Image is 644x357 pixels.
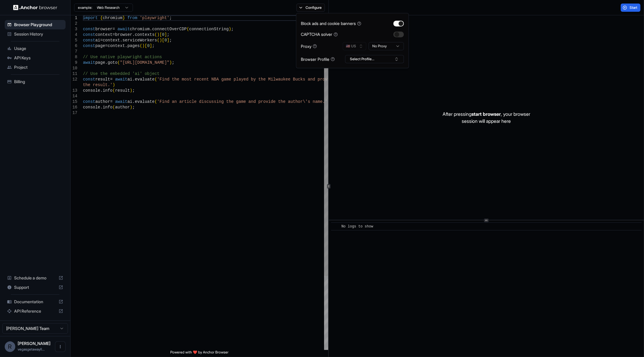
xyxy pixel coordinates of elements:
[150,43,152,48] span: ]
[14,46,63,51] span: Usage
[83,32,95,37] span: const
[13,5,57,10] img: Anchor Logo
[301,56,335,62] div: Browser Profile
[14,64,63,70] span: Project
[132,77,135,82] span: .
[83,83,113,87] span: the result.'
[5,283,66,292] div: Support
[83,99,95,104] span: const
[103,38,120,43] span: context
[14,284,56,290] span: Support
[115,105,130,110] span: author
[110,77,112,82] span: =
[105,43,108,48] span: =
[71,54,77,60] div: 8
[71,99,77,105] div: 15
[83,43,95,48] span: const
[162,32,164,37] span: 0
[5,44,66,53] div: Usage
[71,32,77,38] div: 4
[155,77,157,82] span: (
[83,16,98,20] span: import
[100,88,103,93] span: .
[122,38,157,43] span: serviceWorkers
[157,77,281,82] span: 'Find the most recent NBA game played by the Milwa
[100,105,103,110] span: .
[115,88,130,93] span: result
[147,43,149,48] span: 0
[5,306,66,316] div: API Reference
[103,88,113,93] span: info
[167,32,169,37] span: ;
[170,350,228,357] span: Powered with ❤️ by Anchor Browser
[140,43,142,48] span: (
[14,79,63,85] span: Billing
[83,71,159,76] span: // Use the embedded 'ai' object
[152,27,187,31] span: connectOverCDP
[71,60,77,66] div: 9
[71,15,77,21] div: 1
[95,43,105,48] span: page
[95,38,100,43] span: ai
[71,26,77,32] div: 3
[334,224,337,229] span: ​
[5,297,66,306] div: Documentation
[71,21,77,26] div: 2
[150,27,152,31] span: .
[132,105,135,110] span: ;
[95,27,113,31] span: browser
[345,55,404,63] button: Select Profile...
[71,110,77,116] div: 17
[471,111,501,117] span: start browser
[115,99,127,104] span: await
[95,60,105,65] span: page
[14,31,63,37] span: Session History
[5,53,66,63] div: API Keys
[132,32,135,37] span: .
[122,16,125,20] span: }
[187,27,189,31] span: (
[630,5,638,10] span: Start
[108,43,125,48] span: context
[169,16,172,20] span: ;
[83,77,95,82] span: const
[18,347,45,351] span: vegasgetawayllc@gmail.com
[5,77,66,86] div: Billing
[135,99,154,104] span: evaluate
[127,99,132,104] span: ai
[296,4,325,12] button: Configure
[125,43,127,48] span: .
[113,27,115,31] span: =
[108,60,118,65] span: goto
[127,43,140,48] span: pages
[229,27,231,31] span: )
[83,105,100,110] span: console
[164,32,167,37] span: ]
[281,99,328,104] span: he author\'s name.'
[118,27,130,31] span: await
[71,77,77,82] div: 12
[301,20,361,26] div: Block ads and cookie banners
[113,83,115,87] span: )
[95,99,110,104] span: author
[135,77,154,82] span: evaluate
[14,299,56,305] span: Documentation
[55,341,66,352] button: Open menu
[95,32,113,37] span: context
[83,38,95,43] span: const
[113,32,115,37] span: =
[130,105,132,110] span: )
[157,32,159,37] span: )
[5,20,66,29] div: Browser Playground
[157,99,281,104] span: 'Find an article discussing the game and provide t
[130,27,150,31] span: chromium
[105,60,108,65] span: .
[301,31,338,37] div: CAPTCHA solver
[120,60,169,65] span: "[URL][DOMAIN_NAME]"
[18,341,51,346] span: Robert null
[5,29,66,39] div: Session History
[443,110,530,125] p: After pressing , your browser session will appear here
[14,275,56,281] span: Schedule a demo
[157,38,159,43] span: (
[115,77,127,82] span: await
